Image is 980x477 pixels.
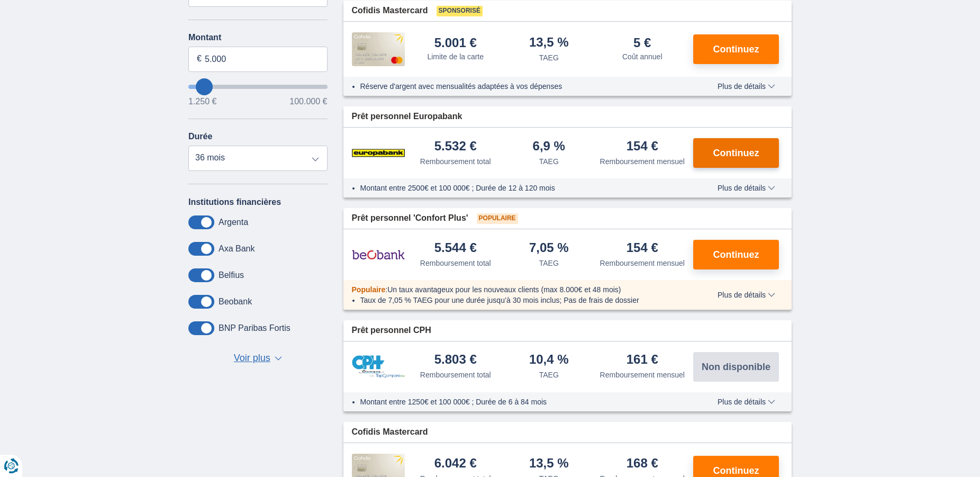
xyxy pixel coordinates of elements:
[188,85,328,89] input: wantToBorrow
[427,51,484,62] div: Limite de la carte
[693,138,779,168] button: Continuez
[710,184,783,192] button: Plus de détails
[352,285,386,294] span: Populaire
[529,241,569,256] div: 7,05 %
[693,352,779,382] button: Non disponible
[539,156,559,167] div: TAEG
[434,37,477,49] div: 5.001 €
[234,352,270,365] span: Voir plus
[219,218,248,227] label: Argenta
[693,34,779,64] button: Continuez
[197,53,202,65] span: €
[713,466,759,475] span: Continuez
[360,183,687,193] li: Montant entre 2500€ et 100 000€ ; Durée de 12 à 120 mois
[710,291,783,299] button: Plus de détails
[360,295,687,305] li: Taux de 7,05 % TAEG pour une durée jusqu’à 30 mois inclus; Pas de frais de dossier
[633,37,651,49] div: 5 €
[188,97,216,106] span: 1.250 €
[188,33,328,42] label: Montant
[434,353,477,367] div: 5.803 €
[434,457,477,471] div: 6.042 €
[352,355,405,378] img: pret personnel CPH Banque
[420,156,491,167] div: Remboursement total
[718,398,775,406] span: Plus de détails
[529,353,569,367] div: 10,4 %
[600,156,685,167] div: Remboursement mensuel
[627,241,658,256] div: 154 €
[600,258,685,268] div: Remboursement mensuel
[533,140,565,154] div: 6,9 %
[437,6,483,16] span: Sponsorisé
[420,258,491,268] div: Remboursement total
[529,457,569,471] div: 13,5 %
[713,148,759,158] span: Continuez
[718,184,775,192] span: Plus de détails
[529,36,569,50] div: 13,5 %
[713,250,759,259] span: Continuez
[387,285,621,294] span: Un taux avantageux pour les nouveaux clients (max 8.000€ et 48 mois)
[360,397,687,407] li: Montant entre 1250€ et 100 000€ ; Durée de 6 à 84 mois
[539,370,559,380] div: TAEG
[600,370,685,380] div: Remboursement mensuel
[718,291,775,299] span: Plus de détails
[539,258,559,268] div: TAEG
[188,197,281,207] label: Institutions financières
[434,241,477,256] div: 5.544 €
[693,240,779,269] button: Continuez
[713,44,759,54] span: Continuez
[434,140,477,154] div: 5.532 €
[360,81,687,92] li: Réserve d'argent avec mensualités adaptées à vos dépenses
[477,213,518,224] span: Populaire
[627,353,658,367] div: 161 €
[539,52,559,63] div: TAEG
[352,5,428,17] span: Cofidis Mastercard
[343,284,695,295] div: :
[219,323,291,333] label: BNP Paribas Fortis
[352,140,405,166] img: pret personnel Europabank
[219,244,255,254] label: Axa Bank
[219,297,252,307] label: Beobank
[622,51,663,62] div: Coût annuel
[352,426,428,438] span: Cofidis Mastercard
[231,351,285,366] button: Voir plus ▼
[352,325,431,337] span: Prêt personnel CPH
[289,97,327,106] span: 100.000 €
[420,370,491,380] div: Remboursement total
[710,398,783,406] button: Plus de détails
[352,241,405,268] img: pret personnel Beobank
[352,32,405,66] img: pret personnel Cofidis CC
[718,83,775,90] span: Plus de détails
[219,271,244,280] label: Belfius
[627,140,658,154] div: 154 €
[275,356,282,361] span: ▼
[352,111,462,123] span: Prêt personnel Europabank
[352,212,468,224] span: Prêt personnel 'Confort Plus'
[702,362,770,372] span: Non disponible
[627,457,658,471] div: 168 €
[710,82,783,91] button: Plus de détails
[188,132,212,141] label: Durée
